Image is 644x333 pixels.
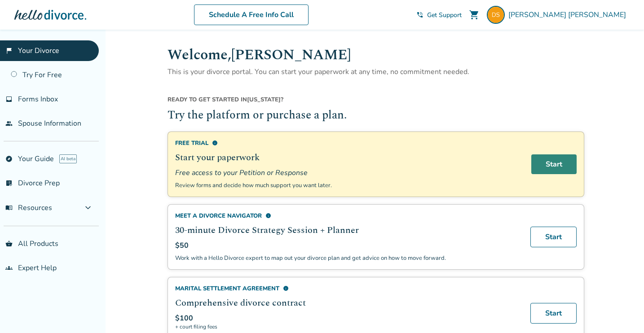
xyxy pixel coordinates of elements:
span: groups [5,264,13,272]
span: explore [5,155,13,162]
div: [US_STATE] ? [168,96,584,107]
span: phone_in_talk [416,11,423,18]
span: Resources [5,203,52,213]
img: mollyrhh@hotmail.com [487,6,505,24]
span: expand_more [83,202,93,213]
a: Start [530,227,577,247]
span: AI beta [59,154,77,163]
span: shopping_basket [5,240,13,247]
span: Forms Inbox [18,94,58,104]
h2: Comprehensive divorce contract [175,296,520,310]
h2: Try the platform or purchase a plan. [168,107,584,124]
p: Work with a Hello Divorce expert to map out your divorce plan and get advice on how to move forward. [175,254,520,262]
h2: Start your paperwork [175,151,520,164]
h2: 30-minute Divorce Strategy Session + Planner [175,223,520,237]
span: list_alt_check [5,180,13,187]
span: [PERSON_NAME] [PERSON_NAME] [508,10,630,20]
a: Start [530,303,577,324]
div: Free Trial [175,139,520,147]
span: info [212,140,218,146]
span: + court filing fees [175,323,520,330]
span: flag_2 [5,47,13,54]
a: Start [531,154,577,174]
h1: Welcome, [PERSON_NAME] [168,44,584,66]
a: Schedule A Free Info Call [194,4,309,25]
span: info [265,213,271,219]
div: Meet a divorce navigator [175,212,520,220]
span: $50 [175,241,189,250]
span: shopping_cart [469,9,480,20]
span: $100 [175,313,193,323]
span: people [5,120,13,127]
span: inbox [5,96,13,103]
p: This is your divorce portal. You can start your paperwork at any time, no commitment needed. [168,66,584,78]
p: Review forms and decide how much support you want later. [175,181,520,189]
span: info [283,285,289,291]
span: Free access to your Petition or Response [175,168,520,178]
iframe: Chat Widget [599,290,644,333]
span: menu_book [5,204,13,211]
div: Marital Settlement Agreement [175,285,520,293]
span: Ready to get started in [168,96,247,104]
span: Get Support [427,11,462,19]
a: phone_in_talkGet Support [416,11,462,19]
